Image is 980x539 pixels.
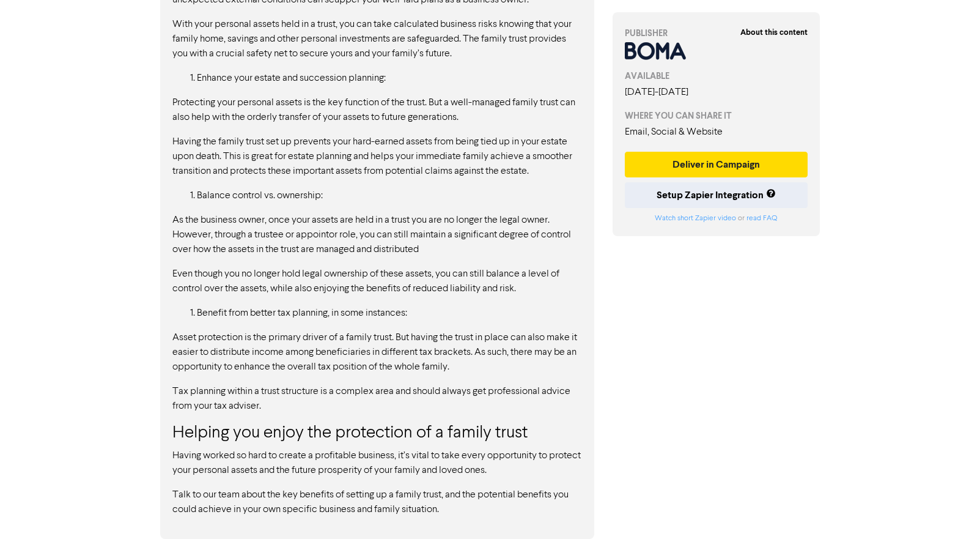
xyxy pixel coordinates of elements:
[625,152,808,177] button: Deliver in Campaign
[625,110,808,122] div: WHERE YOU CAN SHARE IT
[197,188,582,203] li: Balance control vs. ownership:
[172,267,582,296] p: Even though you no longer hold legal ownership of these assets, you can still balance a level of ...
[625,125,808,139] div: Email, Social & Website
[740,28,808,37] strong: About this content
[625,85,808,100] div: [DATE] - [DATE]
[172,330,582,374] p: Asset protection is the primary driver of a family trust. But having the trust in place can also ...
[625,70,808,83] div: AVAILABLE
[746,215,777,222] a: read FAQ
[172,448,582,478] p: Having worked so hard to create a profitable business, it’s vital to take every opportunity to pr...
[197,71,582,86] li: Enhance your estate and succession planning:
[172,213,582,257] p: As the business owner, once your assets are held in a trust you are no longer the legal owner. Ho...
[625,182,808,208] button: Setup Zapier Integration
[197,306,582,321] li: Benefit from better tax planning, in some instances:
[625,27,808,40] div: PUBLISHER
[172,423,582,444] h3: Helping you enjoy the protection of a family trust
[655,215,736,222] a: Watch short Zapier video
[172,488,582,517] p: Talk to our team about the key benefits of setting up a family trust, and the potential benefits ...
[172,17,582,61] p: With your personal assets held in a trust, you can take calculated business risks knowing that yo...
[823,407,980,539] iframe: Chat Widget
[172,95,582,125] p: Protecting your personal assets is the key function of the trust. But a well-managed family trust...
[172,384,582,414] p: Tax planning within a trust structure is a complex area and should always get professional advice...
[172,135,582,179] p: Having the family trust set up prevents your hard-earned assets from being tied up in your estate...
[625,213,808,224] div: or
